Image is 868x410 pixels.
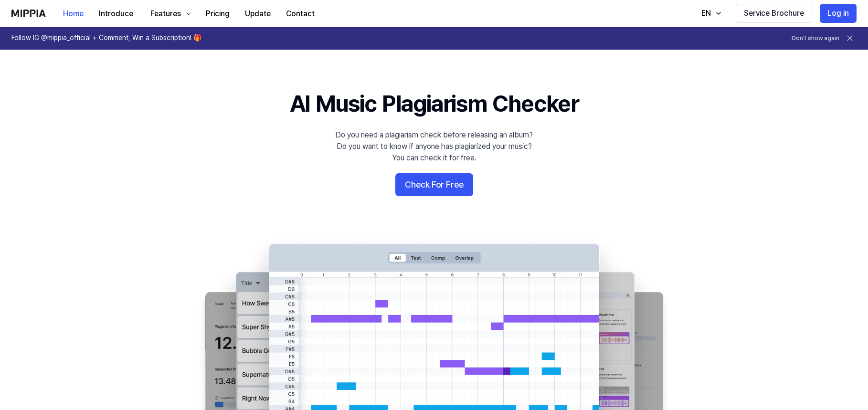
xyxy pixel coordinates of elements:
button: Log in [820,4,857,23]
button: Home [55,4,91,23]
h1: AI Music Plagiarism Checker [290,88,579,120]
button: EN [692,4,728,23]
button: Introduce [91,4,141,23]
a: Home [55,0,91,27]
img: logo [11,10,46,17]
div: EN [699,8,713,19]
button: Features [141,4,198,23]
h1: Follow IG @mippia_official + Comment, Win a Subscription! 🎁 [11,33,201,43]
button: Contact [278,4,322,23]
button: Don't show again [792,34,839,42]
a: Update [237,0,278,27]
button: Update [237,4,278,23]
div: Do you need a plagiarism check before releasing an album? Do you want to know if anyone has plagi... [335,129,533,164]
button: Service Brochure [736,4,812,23]
button: Check For Free [395,173,473,196]
div: Features [148,8,183,20]
button: Pricing [198,4,237,23]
